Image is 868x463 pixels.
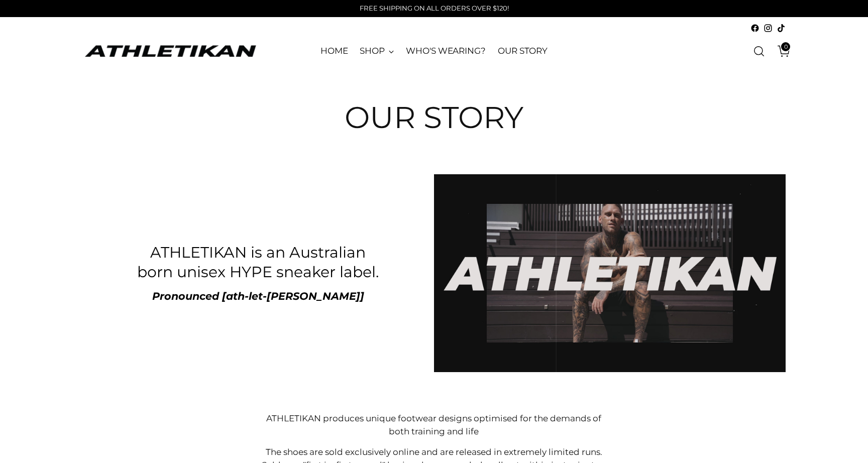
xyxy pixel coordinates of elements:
[345,101,523,134] h1: OUR STORY
[749,41,769,61] a: Open search modal
[320,40,348,62] a: HOME
[770,41,790,61] a: Open cart modal
[360,4,509,14] p: FREE SHIPPING ON ALL ORDERS OVER $120!
[82,43,258,59] a: ATHLETIKAN
[258,412,610,438] p: ATHLETIKAN produces unique footwear designs optimised for the demands of both training and life
[781,42,790,51] span: 0
[360,40,394,62] a: SHOP
[498,40,548,62] a: OUR STORY
[152,290,364,302] strong: Pronounced [ath-let-[PERSON_NAME]]
[406,40,486,62] a: WHO'S WEARING?
[132,243,385,283] h3: ATHLETIKAN is an Australian born unisex HYPE sneaker label.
